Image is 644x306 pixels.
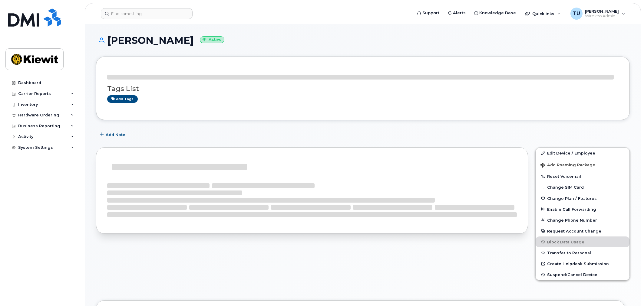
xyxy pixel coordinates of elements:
h3: Tags List [107,85,619,93]
span: Change Plan / Features [547,196,597,200]
span: Enable Call Forwarding [547,207,596,211]
button: Change SIM Card [536,182,629,193]
button: Change Plan / Features [536,193,629,204]
button: Request Account Change [536,226,629,236]
a: Edit Device / Employee [536,148,629,158]
button: Add Roaming Package [536,158,629,171]
a: Add tags [107,95,138,103]
span: Suspend/Cancel Device [547,272,597,277]
button: Suspend/Cancel Device [536,269,629,280]
small: Active [200,36,224,43]
a: Create Helpdesk Submission [536,258,629,269]
h1: [PERSON_NAME] [96,35,630,46]
button: Enable Call Forwarding [536,204,629,215]
button: Change Phone Number [536,215,629,226]
button: Block Data Usage [536,236,629,247]
span: Add Note [106,132,125,138]
span: Add Roaming Package [540,163,595,168]
button: Add Note [96,129,130,140]
button: Transfer to Personal [536,247,629,258]
button: Reset Voicemail [536,171,629,182]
